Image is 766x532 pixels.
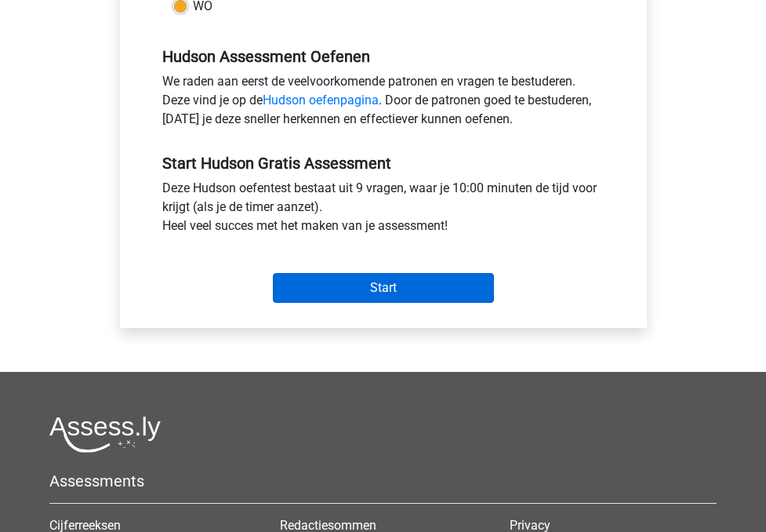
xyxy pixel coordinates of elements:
h5: Start Hudson Gratis Assessment [162,154,604,173]
div: We raden aan eerst de veelvoorkomende patronen en vragen te bestuderen. Deze vind je op de . Door... [151,72,616,135]
input: Start [273,273,494,303]
img: Assessly logo [49,416,161,453]
div: Deze Hudson oefentest bestaat uit 9 vragen, waar je 10:00 minuten de tijd voor krijgt (als je de ... [151,179,616,242]
h5: Assessments [49,472,717,490]
h5: Hudson Assessment Oefenen [162,47,604,66]
a: Hudson oefenpagina [263,93,379,107]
